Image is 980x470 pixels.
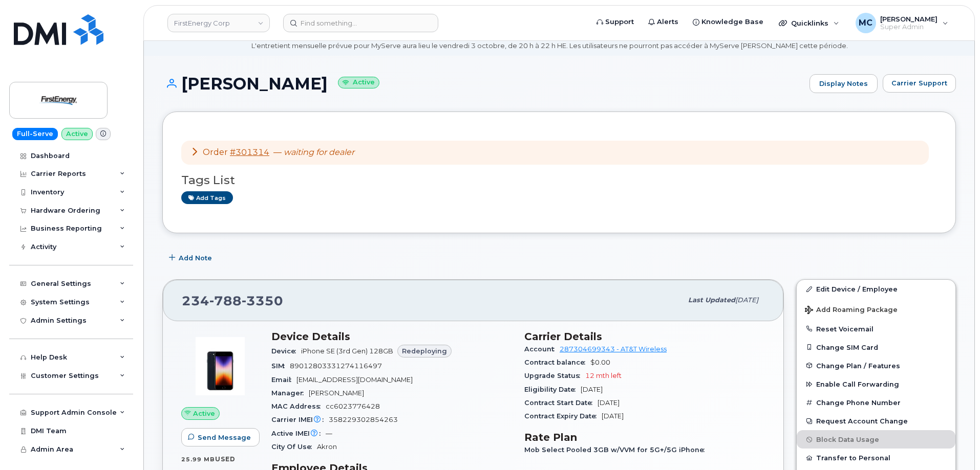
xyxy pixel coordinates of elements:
[701,17,763,27] span: Knowledge Base
[805,306,898,316] span: Add Roaming Package
[402,346,447,356] span: Redeploying
[797,280,955,298] a: Edit Device / Employee
[162,75,804,93] h1: [PERSON_NAME]
[524,386,581,393] span: Eligibility Date
[271,402,326,410] span: MAC Address
[891,78,947,88] span: Carrier Support
[193,409,215,418] span: Active
[581,386,603,393] span: [DATE]
[271,330,512,343] h3: Device Details
[301,347,393,355] span: iPhone SE (3rd Gen) 128GB
[797,449,955,467] button: Transfer to Personal
[880,23,938,31] span: Super Admin
[317,443,337,451] span: Akron
[797,412,955,430] button: Request Account Change
[273,147,354,157] span: —
[735,296,758,304] span: [DATE]
[797,338,955,356] button: Change SIM Card
[284,147,354,157] em: waiting for dealer
[590,359,610,366] span: $0.00
[816,381,899,388] span: Enable Call Forwarding
[641,12,686,32] a: Alerts
[524,372,585,379] span: Upgrade Status
[230,147,269,157] a: #301314
[797,299,955,320] button: Add Roaming Package
[326,430,332,437] span: —
[602,412,624,420] span: [DATE]
[560,345,667,353] a: 287304699343 - AT&T Wireless
[524,399,598,407] span: Contract Start Date
[215,455,236,463] span: used
[283,14,438,32] input: Find something...
[329,416,398,423] span: 358229302854263
[326,402,380,410] span: cc6023776428
[181,456,215,463] span: 25.99 MB
[797,356,955,375] button: Change Plan / Features
[657,17,678,27] span: Alerts
[271,362,290,370] span: SIM
[309,389,364,397] span: [PERSON_NAME]
[524,446,710,454] span: Mob Select Pooled 3GB w/VVM for 5G+/5G iPhone
[524,359,590,366] span: Contract balance
[181,174,937,187] h3: Tags List
[585,372,622,379] span: 12 mth left
[524,412,602,420] span: Contract Expiry Date
[271,389,309,397] span: Manager
[605,17,634,27] span: Support
[271,430,326,437] span: Active IMEI
[880,15,938,23] span: [PERSON_NAME]
[182,293,283,308] span: 234
[589,12,641,32] a: Support
[181,428,260,446] button: Send Message
[290,362,382,370] span: 89012803331274116497
[162,249,221,267] button: Add Note
[686,12,771,32] a: Knowledge Base
[271,347,301,355] span: Device
[189,335,251,397] img: image20231002-3703462-1angbar.jpeg
[296,376,413,384] span: [EMAIL_ADDRESS][DOMAIN_NAME]
[791,19,828,27] span: Quicklinks
[809,74,878,94] a: Display Notes
[242,293,283,308] span: 3350
[524,330,765,343] h3: Carrier Details
[179,253,212,263] span: Add Note
[198,433,251,442] span: Send Message
[524,345,560,353] span: Account
[935,426,972,462] iframe: Messenger Launcher
[772,13,846,33] div: Quicklinks
[688,296,735,304] span: Last updated
[816,362,900,369] span: Change Plan / Features
[859,17,872,29] span: MC
[203,147,228,157] span: Order
[209,293,242,308] span: 788
[524,431,765,443] h3: Rate Plan
[338,77,379,88] small: Active
[181,191,233,204] a: Add tags
[271,416,329,423] span: Carrier IMEI
[883,74,956,93] button: Carrier Support
[271,443,317,451] span: City Of Use
[167,14,270,32] a: FirstEnergy Corp
[598,399,620,407] span: [DATE]
[797,393,955,412] button: Change Phone Number
[848,13,955,33] div: Marty Courter
[271,376,296,384] span: Email
[797,320,955,338] button: Reset Voicemail
[797,375,955,393] button: Enable Call Forwarding
[797,430,955,449] button: Block Data Usage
